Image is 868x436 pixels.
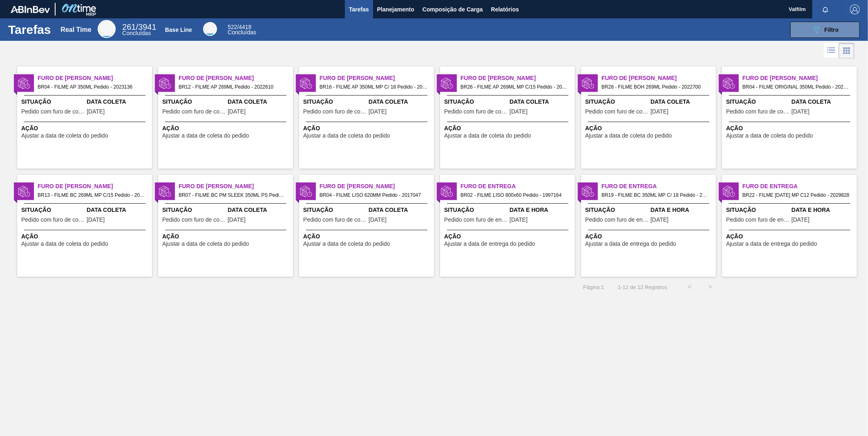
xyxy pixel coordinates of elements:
[602,74,716,82] span: Furo de Coleta
[303,232,432,241] span: Ação
[585,98,649,106] span: Situação
[812,4,839,15] button: Notificações
[228,109,246,115] span: 03/10/2025
[651,109,669,115] span: 05/10/2025
[303,241,390,247] span: Ajustar a data de coleta do pedido
[179,74,293,82] span: Furo de Coleta
[461,74,575,82] span: Furo de Coleta
[510,206,573,214] span: Data e Hora
[617,284,667,290] span: 1 - 12 de 12 Registros
[726,133,813,139] span: Ajustar a data de coleta do pedido
[21,241,108,247] span: Ajustar a data de coleta do pedido
[444,98,508,106] span: Situação
[651,217,669,223] span: 04/10/2025,
[320,191,427,200] span: BR04 - FILME LISO 620MM Pedido - 2017047
[585,232,714,241] span: Ação
[743,191,850,200] span: BR22 - FILME BC 473 MP C12 Pedido - 2029828
[792,206,855,214] span: Data e Hora
[162,133,249,139] span: Ajustar a data de coleta do pedido
[87,217,105,223] span: 05/10/2025
[582,77,594,89] img: status
[461,191,568,200] span: BR02 - FILME LISO 800x60 Pedido - 1997164
[369,109,387,115] span: 03/10/2025
[839,43,855,58] div: Visão em Cards
[461,182,575,191] span: Furo de Entrega
[743,182,857,191] span: Furo de Entrega
[585,217,649,223] span: Pedido com furo de entrega
[159,77,171,89] img: status
[18,77,30,89] img: status
[162,232,291,241] span: Ação
[179,191,286,200] span: BR07 - FILME BC PM SLEEK 350ML PS Pedido - 2025219
[303,109,367,115] span: Pedido com furo de coleta
[377,4,414,14] span: Planejamento
[87,206,150,214] span: Data Coleta
[700,277,720,297] button: >
[583,284,604,290] span: Página : 1
[680,277,700,297] button: <
[38,74,152,82] span: Furo de Coleta
[303,98,367,106] span: Situação
[726,109,790,115] span: Pedido com furo de coleta
[228,24,256,35] div: Base Line
[369,217,387,223] span: 03/10/2025
[790,22,860,38] button: Filtro
[585,124,714,133] span: Ação
[444,206,508,214] span: Situação
[18,185,30,198] img: status
[320,82,427,91] span: BR16 - FILME AP 350ML MP C/ 18 Pedido - 2022672
[444,232,573,241] span: Ação
[441,185,453,198] img: status
[369,98,432,106] span: Data Coleta
[179,182,293,191] span: Furo de Coleta
[743,82,850,91] span: BR04 - FILME ORIGINAL 350ML Pedido - 2022677
[300,77,312,89] img: status
[303,133,390,139] span: Ajustar a data de coleta do pedido
[320,182,434,191] span: Furo de Coleta
[824,43,839,58] div: Visão em Lista
[491,4,519,14] span: Relatórios
[792,98,855,106] span: Data Coleta
[726,217,790,223] span: Pedido com furo de entrega
[726,124,855,133] span: Ação
[38,82,145,91] span: BR04 - FILME AP 350ML Pedido - 2023136
[87,98,150,106] span: Data Coleta
[162,241,249,247] span: Ajustar a data de coleta do pedido
[303,124,432,133] span: Ação
[726,206,790,214] span: Situação
[792,109,810,115] span: 03/10/2025
[585,109,649,115] span: Pedido com furo de coleta
[179,82,286,91] span: BR12 - FILME AP 269ML Pedido - 2022610
[651,98,714,106] span: Data Coleta
[369,206,432,214] span: Data Coleta
[38,191,145,200] span: BR13 - FILME BC 269ML MP C/15 Pedido - 2026873
[21,124,150,133] span: Ação
[726,98,790,106] span: Situação
[602,191,709,200] span: BR19 - FILME BC 350ML MP C/ 18 Pedido - 2016969
[11,6,50,13] img: TNhmsLtSVTkK8tSr43FrP2fwEKptu5GPRR3wAAAABJRU5ErkJggg==
[349,4,369,14] span: Tarefas
[602,82,709,91] span: BR28 - FILME BOH 269ML Pedido - 2022700
[98,20,116,38] div: Real Time
[162,217,226,223] span: Pedido com furo de coleta
[850,4,860,14] img: Logout
[21,133,108,139] span: Ajustar a data de coleta do pedido
[510,98,573,106] span: Data Coleta
[21,109,85,115] span: Pedido com furo de coleta
[21,232,150,241] span: Ação
[8,25,51,34] h1: Tarefas
[444,109,508,115] span: Pedido com furo de coleta
[303,217,367,223] span: Pedido com furo de coleta
[602,182,716,191] span: Furo de Entrega
[228,29,256,36] span: Concluídas
[461,82,568,91] span: BR26 - FILME AP 269ML MP C/15 Pedido - 2017667
[510,217,528,223] span: 04/10/2025,
[228,24,237,30] span: 522
[60,26,91,33] div: Real Time
[162,124,291,133] span: Ação
[792,217,810,223] span: 05/10/2025,
[585,206,649,214] span: Situação
[320,74,434,82] span: Furo de Coleta
[165,27,192,33] div: Base Line
[228,24,251,30] span: / 4418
